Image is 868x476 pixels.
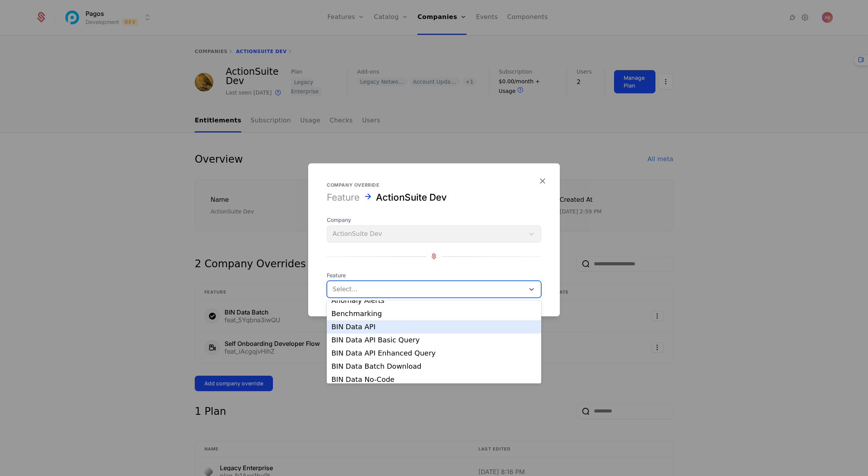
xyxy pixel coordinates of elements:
div: Company override [327,182,541,188]
div: ActionSuite Dev [376,191,447,203]
div: BIN Data API Basic Query [331,337,537,344]
span: Feature [327,271,541,279]
div: Benchmarking [331,310,537,317]
div: BIN Data Batch Download [331,363,537,370]
div: BIN Data API [331,323,537,330]
div: Anomaly Alerts [331,297,537,304]
div: BIN Data API Enhanced Query [331,350,537,357]
div: BIN Data No-Code [331,376,537,383]
span: Company [327,216,541,223]
div: Feature [327,191,360,203]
